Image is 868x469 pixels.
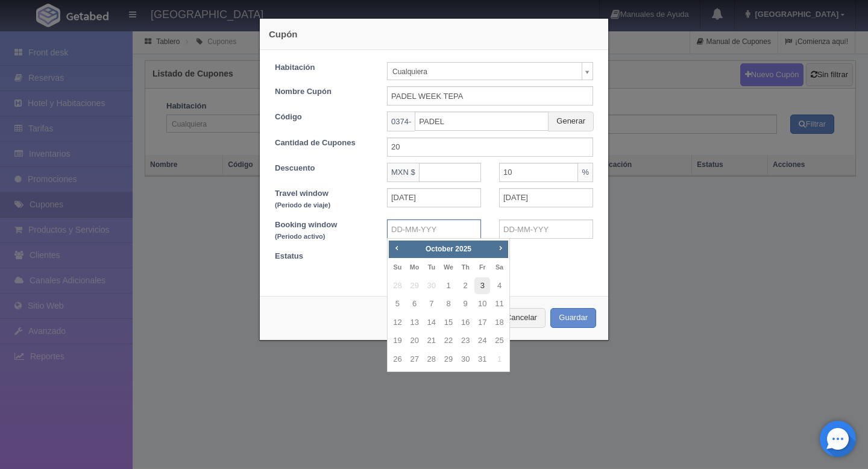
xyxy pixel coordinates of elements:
[474,332,490,350] a: 24
[266,188,378,210] label: Travel window
[441,314,456,332] a: 15
[389,314,405,332] a: 12
[387,188,481,207] input: DD-MM-YYY
[441,295,456,313] a: 8
[266,86,378,98] label: Nombre Cupón
[266,112,378,123] label: Código
[387,112,415,131] span: 0374-
[275,233,325,240] small: (Periodo activo)
[458,295,473,313] a: 9
[424,351,439,368] a: 28
[387,219,481,239] input: DD-MM-YYY
[458,332,473,350] a: 23
[424,277,439,295] span: 30
[491,295,507,313] a: 11
[495,243,505,253] span: Next
[424,332,439,350] a: 21
[394,263,402,271] span: Sunday
[407,332,423,350] a: 20
[499,188,593,207] input: DD-MM-YYY
[441,351,456,368] a: 29
[497,308,546,328] button: Cancelar
[407,277,423,295] span: 29
[491,351,507,368] span: 1
[389,277,405,295] span: 28
[479,263,486,271] span: Friday
[441,277,456,295] a: 1
[550,308,596,328] button: Guardar
[407,351,423,368] a: 27
[455,245,471,253] span: 2025
[441,332,456,350] a: 22
[444,263,453,271] span: Wednesday
[392,63,577,81] span: Cualquiera
[424,314,439,332] a: 14
[387,62,593,80] a: Cualquiera
[266,251,378,262] label: Estatus
[266,62,378,74] label: Habitación
[389,295,405,313] a: 5
[428,263,435,271] span: Tuesday
[548,112,594,131] button: Generar
[407,314,423,332] a: 13
[491,332,507,350] a: 25
[458,277,473,295] a: 2
[499,219,593,239] input: DD-MM-YYY
[426,245,453,253] span: October
[269,28,599,40] h4: Cupón
[390,242,403,255] a: Prev
[424,295,439,313] a: 7
[266,137,378,149] label: Cantidad de Cupones
[491,314,507,332] a: 18
[392,243,401,253] span: Prev
[491,277,507,295] a: 4
[495,263,503,271] span: Saturday
[494,242,507,255] a: Next
[474,351,490,368] a: 31
[266,219,378,242] label: Booking window
[462,263,470,271] span: Thursday
[474,295,490,313] a: 10
[578,163,593,182] span: %
[474,314,490,332] a: 17
[266,163,378,174] label: Descuento
[410,263,420,271] span: Monday
[407,295,423,313] a: 6
[458,351,473,368] a: 30
[474,277,490,295] a: 3
[387,163,419,182] span: MXN $
[389,332,405,350] a: 19
[458,314,473,332] a: 16
[389,351,405,368] a: 26
[275,201,330,209] small: (Periodo de viaje)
